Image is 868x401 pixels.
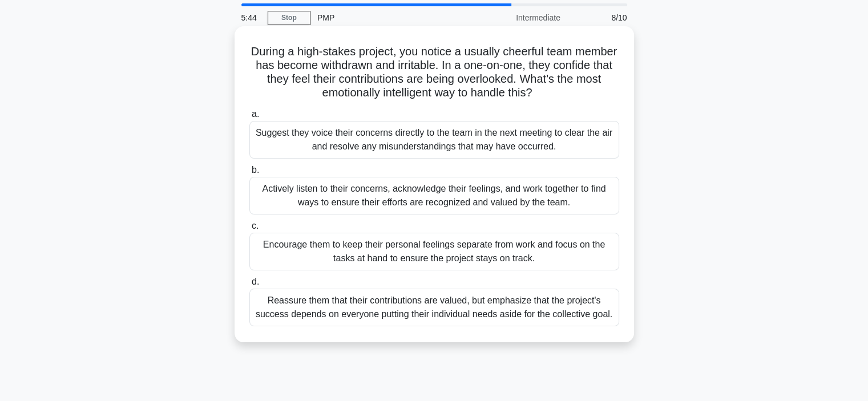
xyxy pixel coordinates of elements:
[310,6,467,29] div: PMP
[567,6,634,29] div: 8/10
[268,11,310,25] a: Stop
[252,109,259,119] span: a.
[249,121,619,159] div: Suggest they voice their concerns directly to the team in the next meeting to clear the air and r...
[235,6,268,29] div: 5:44
[248,44,620,100] h5: During a high-stakes project, you notice a usually cheerful team member has become withdrawn and ...
[467,6,567,29] div: Intermediate
[249,233,619,270] div: Encourage them to keep their personal feelings separate from work and focus on the tasks at hand ...
[252,165,259,175] span: b.
[249,289,619,326] div: Reassure them that their contributions are valued, but emphasize that the project's success depen...
[249,177,619,214] div: Actively listen to their concerns, acknowledge their feelings, and work together to find ways to ...
[252,221,259,230] span: c.
[252,277,259,286] span: d.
